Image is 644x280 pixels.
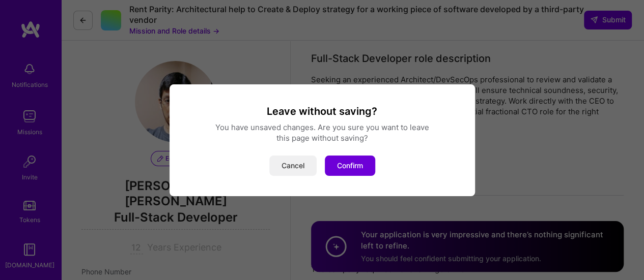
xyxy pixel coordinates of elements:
h3: Leave without saving? [182,105,463,118]
div: modal [170,84,475,196]
button: Cancel [269,155,317,176]
div: this page without saving? [182,133,463,143]
div: You have unsaved changes. Are you sure you want to leave [182,122,463,133]
button: Confirm [325,155,375,176]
